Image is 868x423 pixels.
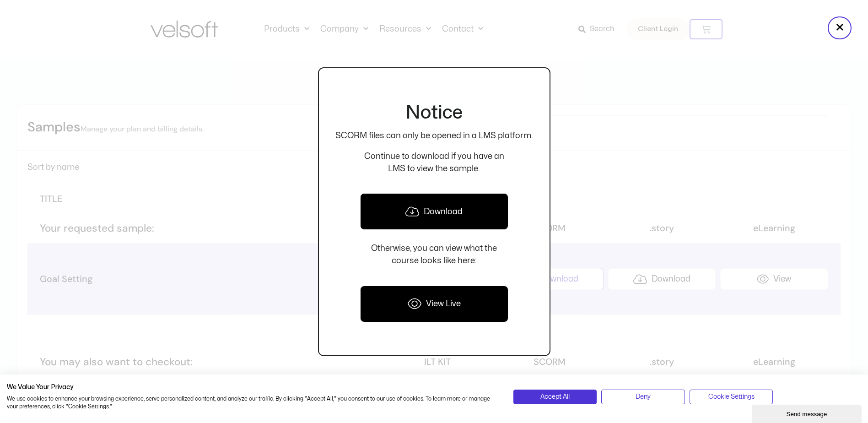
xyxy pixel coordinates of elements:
button: Close popup [828,16,852,39]
p: SCORM files can only be opened in a LMS platform. [335,130,533,142]
p: Otherwise, you can view what the course looks like here: [335,242,533,267]
p: We use cookies to enhance your browsing experience, serve personalized content, and analyze our t... [7,395,500,411]
button: Adjust cookie preferences [690,390,773,404]
h2: We Value Your Privacy [7,383,500,391]
a: View Live [360,286,508,322]
span: Deny [636,392,651,402]
h2: Notice [335,101,533,125]
span: Accept All [540,392,570,402]
p: Continue to download if you have an LMS to view the sample. [335,150,533,175]
span: Cookie Settings [708,392,755,402]
a: Download [360,193,508,230]
button: Accept all cookies [513,390,597,404]
iframe: chat widget [752,403,863,423]
button: Deny all cookies [601,390,685,404]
